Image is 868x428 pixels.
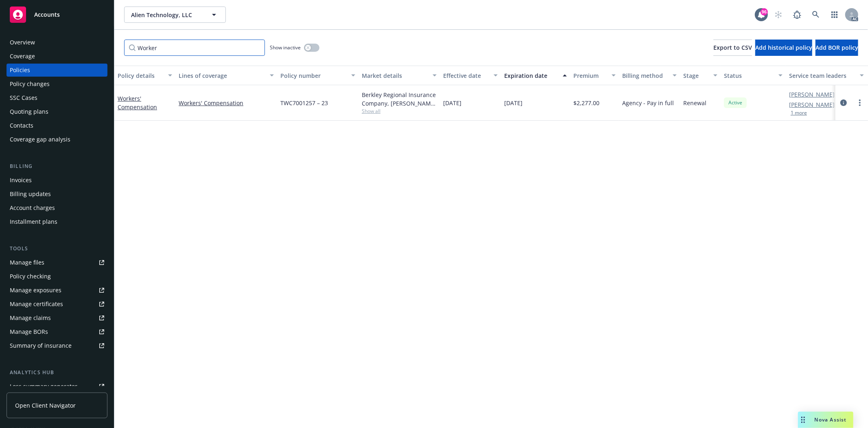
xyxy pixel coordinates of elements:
a: Search [808,7,824,23]
a: Manage certificates [7,298,107,311]
a: Manage exposures [7,284,107,297]
div: Summary of insurance [10,339,72,352]
a: Summary of insurance [7,339,107,352]
a: [PERSON_NAME] [789,90,835,99]
div: Policy checking [10,270,51,283]
div: Coverage [10,50,35,63]
div: Berkley Regional Insurance Company, [PERSON_NAME] Corporation [362,90,437,108]
a: Manage BORs [7,325,107,338]
button: Add historical policy [755,40,812,56]
span: Active [727,99,743,106]
a: Start snowing [770,7,787,23]
button: Stage [680,66,721,85]
a: more [855,98,865,108]
div: Manage files [10,256,44,269]
button: Premium [570,66,619,85]
a: Installment plans [7,215,107,228]
a: Loss summary generator [7,380,107,393]
button: Billing method [619,66,680,85]
span: Accounts [34,11,60,18]
div: Manage BORs [10,325,48,338]
button: Market details [359,66,440,85]
a: Billing updates [7,188,107,201]
div: Policy changes [10,77,50,90]
button: Lines of coverage [175,66,277,85]
div: Lines of coverage [179,71,265,80]
div: Status [724,71,774,80]
div: Invoices [10,174,32,187]
span: Renewal [683,99,706,107]
button: Nova Assist [798,412,853,428]
a: Manage files [7,256,107,269]
div: Expiration date [504,71,558,80]
a: Workers' Compensation [118,95,157,111]
div: SSC Cases [10,91,37,104]
div: Loss summary generator [10,380,77,393]
span: Add historical policy [755,44,812,51]
button: Effective date [440,66,501,85]
button: Expiration date [501,66,570,85]
a: Switch app [826,7,843,23]
input: Filter by keyword... [124,40,265,56]
div: Tools [7,245,107,253]
div: Coverage gap analysis [10,133,70,146]
a: Account charges [7,201,107,214]
div: Drag to move [798,412,808,428]
div: Analytics hub [7,368,107,377]
span: Export to CSV [713,44,752,51]
a: Overview [7,36,107,49]
div: Contacts [10,119,33,132]
a: Quoting plans [7,105,107,118]
a: circleInformation [839,98,848,108]
button: Alien Technology, LLC [124,7,226,23]
a: SSC Cases [7,91,107,104]
a: Workers' Compensation [179,99,274,107]
a: Report a Bug [789,7,805,23]
a: Contacts [7,119,107,132]
a: Coverage [7,50,107,63]
span: Alien Technology, LLC [131,11,201,19]
div: Market details [362,71,428,80]
a: [PERSON_NAME] [789,100,835,109]
a: Invoices [7,174,107,187]
span: $2,277.00 [573,99,599,107]
button: 1 more [791,110,807,115]
div: Installment plans [10,215,57,228]
span: Nova Assist [815,416,847,423]
div: Manage exposures [10,284,61,297]
div: Billing updates [10,188,51,201]
div: Policy details [118,71,163,80]
div: Manage claims [10,311,51,324]
div: 96 [761,8,768,15]
button: Service team leaders [786,66,867,85]
button: Status [721,66,786,85]
a: Manage claims [7,311,107,324]
div: Stage [683,71,708,80]
button: Add BOR policy [816,40,858,56]
div: Manage certificates [10,298,63,311]
span: Show all [362,108,437,115]
div: Billing method [622,71,668,80]
a: Policies [7,64,107,77]
div: Quoting plans [10,105,48,118]
a: Coverage gap analysis [7,133,107,146]
span: Add BOR policy [816,44,858,51]
div: Service team leaders [789,71,855,80]
span: Open Client Navigator [15,401,76,410]
div: Billing [7,162,107,170]
span: [DATE] [443,99,461,107]
span: Agency - Pay in full [622,99,674,107]
a: Accounts [7,3,107,26]
span: Show inactive [270,44,301,51]
span: [DATE] [504,99,523,107]
div: Policies [10,64,30,77]
div: Policy number [280,71,346,80]
span: TWC7001257 – 23 [280,99,328,107]
div: Premium [573,71,607,80]
a: Policy changes [7,77,107,90]
div: Overview [10,36,35,49]
div: Account charges [10,201,55,214]
a: Policy checking [7,270,107,283]
div: Effective date [443,71,489,80]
